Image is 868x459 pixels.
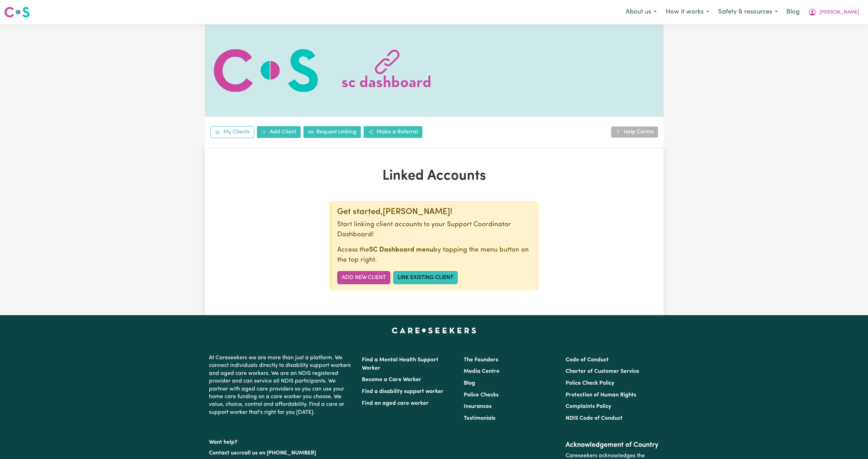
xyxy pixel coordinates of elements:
a: Blog [464,380,475,386]
p: Access the by tapping the menu button on the top right. [337,245,533,265]
button: My Account [804,5,864,19]
div: Get started, [PERSON_NAME] ! [337,207,533,217]
a: Protection of Human Rights [566,392,636,398]
button: How it works [661,5,714,19]
a: Testimonials [464,416,495,421]
p: Want help? [209,436,354,446]
a: Careseekers home page [392,328,476,333]
button: About us [621,5,661,19]
a: Find a Mental Health Support Worker [362,357,438,371]
a: The Founders [464,357,498,363]
a: Add Client [257,126,301,138]
a: Find an aged care worker [362,401,429,406]
a: Request Linking [303,126,361,138]
h2: Acknowledgement of Country [566,441,659,449]
b: SC Dashboard menu [369,247,433,253]
a: Code of Conduct [566,357,609,363]
a: Make a Referral [364,126,422,138]
span: [PERSON_NAME] [819,9,859,16]
a: Add New Client [337,271,390,284]
a: Find a disability support worker [362,389,444,394]
iframe: Button to launch messaging window, conversation in progress [840,431,862,453]
a: Media Centre [464,369,500,374]
img: Careseekers logo [4,6,30,18]
a: Careseekers logo [4,4,30,20]
a: Police Check Policy [566,380,614,386]
h1: Linked Accounts [285,168,583,185]
a: Insurances [464,404,492,409]
p: Start linking client accounts to your Support Coordinator Dashboard! [337,220,533,240]
a: Blog [782,5,804,20]
a: Contact us [209,450,236,456]
a: Link Existing Client [393,271,458,284]
a: Help Centre [611,126,658,138]
a: My Clients [210,126,254,138]
a: Become a Care Worker [362,377,421,383]
p: At Careseekers we are more than just a platform. We connect individuals directly to disability su... [209,351,354,419]
button: Safety & resources [714,5,782,19]
a: NDIS Code of Conduct [566,416,623,421]
a: call us on [PHONE_NUMBER] [242,450,316,456]
a: Charter of Customer Service [566,369,639,374]
a: Police Checks [464,392,498,398]
a: Complaints Policy [566,404,611,409]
